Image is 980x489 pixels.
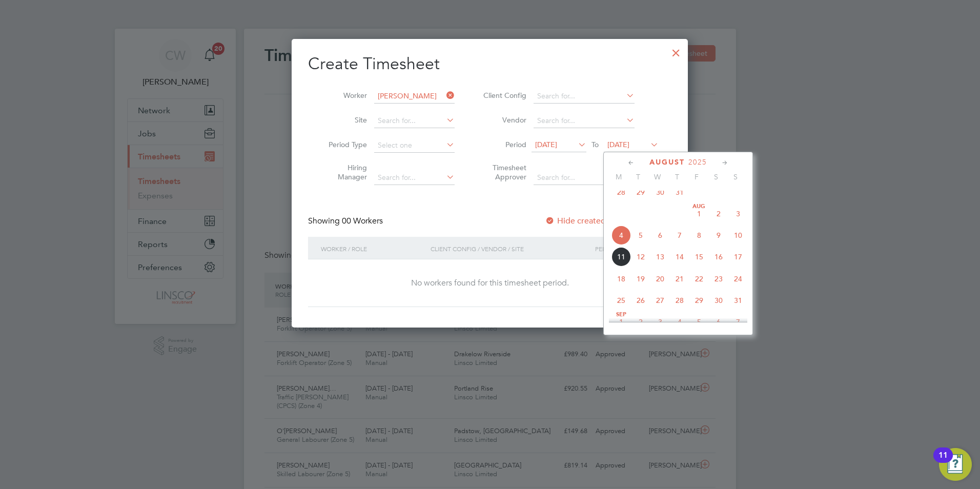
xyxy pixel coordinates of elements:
[689,226,709,245] span: 8
[321,163,367,181] label: Hiring Manager
[728,291,748,310] span: 31
[545,216,649,226] label: Hide created timesheets
[709,312,728,332] span: 6
[689,204,709,223] span: 1
[728,226,748,245] span: 10
[687,172,706,181] span: F
[308,53,671,75] h2: Create Timesheet
[611,182,631,202] span: 28
[650,226,670,245] span: 6
[321,91,367,100] label: Worker
[649,158,685,167] span: August
[689,269,709,289] span: 22
[535,140,557,149] span: [DATE]
[709,291,728,310] span: 30
[321,115,367,125] label: Site
[631,226,650,245] span: 5
[667,172,687,181] span: T
[611,312,631,332] span: 1
[609,172,628,181] span: M
[689,291,709,310] span: 29
[650,269,670,289] span: 20
[342,216,383,226] span: 00 Workers
[480,140,526,149] label: Period
[318,278,661,289] div: No workers found for this timesheet period.
[670,182,689,202] span: 31
[726,172,745,181] span: S
[648,172,667,181] span: W
[628,172,648,181] span: T
[534,171,635,185] input: Search for...
[374,171,455,185] input: Search for...
[728,204,748,223] span: 3
[650,182,670,202] span: 30
[728,247,748,267] span: 17
[374,89,455,104] input: Search for...
[534,89,635,104] input: Search for...
[650,312,670,332] span: 3
[938,455,948,468] div: 11
[631,182,650,202] span: 29
[607,140,629,149] span: [DATE]
[318,237,428,260] div: Worker / Role
[588,138,602,151] span: To
[709,247,728,267] span: 16
[689,247,709,267] span: 15
[631,247,650,267] span: 12
[670,247,689,267] span: 14
[611,269,631,289] span: 18
[428,237,593,260] div: Client Config / Vendor / Site
[480,91,526,100] label: Client Config
[689,204,709,209] span: Aug
[631,269,650,289] span: 19
[689,312,709,332] span: 5
[374,114,455,128] input: Search for...
[939,448,972,481] button: Open Resource Center, 11 new notifications
[728,312,748,332] span: 7
[650,291,670,310] span: 27
[688,158,707,167] span: 2025
[534,114,635,128] input: Search for...
[480,115,526,125] label: Vendor
[593,237,661,260] div: Period
[321,140,367,149] label: Period Type
[611,226,631,245] span: 4
[650,247,670,267] span: 13
[308,216,385,227] div: Showing
[631,312,650,332] span: 2
[706,172,726,181] span: S
[611,291,631,310] span: 25
[670,291,689,310] span: 28
[709,226,728,245] span: 9
[631,291,650,310] span: 26
[709,269,728,289] span: 23
[374,138,455,153] input: Select one
[670,269,689,289] span: 21
[611,312,631,317] span: Sep
[728,269,748,289] span: 24
[670,226,689,245] span: 7
[480,163,526,181] label: Timesheet Approver
[709,204,728,223] span: 2
[611,247,631,267] span: 11
[670,312,689,332] span: 4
